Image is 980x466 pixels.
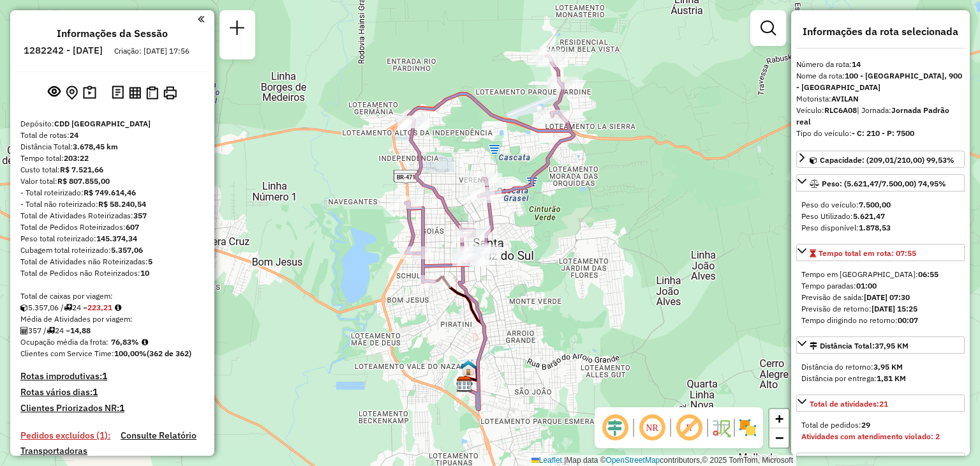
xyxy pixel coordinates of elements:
img: CDD Santa Cruz do Sul [456,376,473,393]
div: Previsão de retorno: [801,303,960,315]
strong: CDD [GEOGRAPHIC_DATA] [54,119,151,128]
a: Tempo total em rota: 07:55 [796,244,965,261]
h4: Consulte Relatório [121,430,197,441]
i: Total de Atividades [20,327,28,334]
span: − [775,430,783,446]
button: Exibir sessão original [45,82,63,103]
div: Peso Utilizado: [801,211,960,222]
div: Valor total: [20,176,204,187]
img: Exibir/Ocultar setores [738,417,758,438]
div: Distância do retorno: [801,361,960,373]
h4: Clientes Priorizados NR: [20,403,204,414]
div: Tempo em [GEOGRAPHIC_DATA]: [801,269,960,280]
div: Map data © contributors,© 2025 TomTom, Microsoft [528,455,796,466]
span: | [564,456,566,465]
div: Total de Atividades não Roteirizadas: [20,256,204,267]
span: Exibir rótulo [674,412,704,443]
h4: Pedidos excluídos (1): [20,430,110,441]
i: Cubagem total roteirizado [20,304,28,312]
strong: Atividades com atendimento violado: 2 [801,432,940,441]
div: 357 / 24 = [20,325,204,336]
button: Visualizar Romaneio [144,84,161,102]
button: Visualizar relatório de Roteirização [126,84,144,101]
span: Total de atividades: [810,399,888,409]
span: Peso do veículo: [801,200,891,209]
div: Nome da rota: [796,70,965,93]
button: Painel de Sugestão [80,83,99,103]
div: Custo total: [20,164,204,176]
div: Previsão de saída: [801,292,960,303]
strong: 01:00 [856,281,877,290]
i: Meta Caixas/viagem: 227,95 Diferença: -4,74 [115,304,121,312]
strong: 24 [70,130,78,140]
div: Média de Atividades por viagem: [20,313,204,325]
strong: 203:22 [64,153,89,163]
strong: 10 [140,268,149,278]
strong: 5.357,06 [111,245,143,255]
div: Distância por entrega: [801,373,960,384]
a: Distância Total:37,95 KM [796,336,965,354]
a: Total de atividades:21 [796,395,965,412]
span: | Jornada: [796,105,949,126]
strong: R$ 749.614,46 [84,188,136,197]
h4: Rotas improdutivas: [20,371,204,382]
span: Capacidade: (209,01/210,00) 99,53% [820,155,954,165]
a: Capacidade: (209,01/210,00) 99,53% [796,151,965,168]
div: Total de atividades:21 [796,414,965,447]
strong: [DATE] 07:30 [864,292,910,302]
strong: 1 [102,370,107,382]
strong: 1 [93,386,98,398]
span: Ocultar deslocamento [600,412,630,443]
a: Clique aqui para minimizar o painel [198,11,204,26]
strong: 06:55 [918,269,939,279]
strong: 3.678,45 km [73,142,118,151]
div: Cubagem total roteirizado: [20,244,204,256]
strong: 21 [879,399,888,409]
div: Distância Total: [20,141,204,153]
em: Média calculada utilizando a maior ocupação (%Peso ou %Cubagem) de cada rota da sessão. Rotas cro... [142,338,148,346]
h6: 1282242 - [DATE] [24,45,103,56]
strong: 100 - [GEOGRAPHIC_DATA], 900 - [GEOGRAPHIC_DATA] [796,71,962,92]
strong: 357 [133,211,147,220]
a: Peso: (5.621,47/7.500,00) 74,95% [796,174,965,192]
div: Distância Total:37,95 KM [796,356,965,389]
strong: R$ 807.855,00 [57,176,110,186]
div: Tempo dirigindo no retorno: [801,315,960,326]
span: + [775,410,783,426]
div: Total de caixas por viagem: [20,290,204,302]
span: Ocupação média da frota: [20,337,108,347]
div: Tempo total: [20,153,204,164]
strong: 00:07 [898,315,918,325]
i: Total de rotas [64,304,72,312]
div: - Total roteirizado: [20,187,204,199]
span: Ocultar NR [637,412,667,443]
h4: Informações da rota selecionada [796,26,965,38]
div: - Total não roteirizado: [20,199,204,210]
button: Centralizar mapa no depósito ou ponto de apoio [63,83,80,103]
div: Distância Total: [810,340,909,352]
strong: 223,21 [87,303,112,312]
div: Total de rotas: [20,130,204,141]
div: 5.357,06 / 24 = [20,302,204,313]
strong: 145.374,34 [96,234,137,243]
div: Peso disponível: [801,222,960,234]
a: Leaflet [531,456,562,465]
div: Tempo total em rota: 07:55 [796,264,965,331]
img: Fluxo de ruas [711,417,731,438]
div: Veículo: [796,105,965,128]
span: Tempo total em rota: 07:55 [819,248,916,258]
strong: 5.621,47 [853,211,885,221]
div: Depósito: [20,118,204,130]
h4: Informações da Sessão [57,27,168,40]
div: Total de Pedidos não Roteirizados: [20,267,204,279]
div: Criação: [DATE] 17:56 [109,45,195,57]
strong: 29 [861,420,870,430]
strong: 14,88 [70,326,91,335]
div: Total de Atividades Roteirizadas: [20,210,204,222]
div: Peso total roteirizado: [20,233,204,244]
a: OpenStreetMap [606,456,660,465]
h4: Rotas vários dias: [20,387,204,398]
div: Total de Pedidos Roteirizados: [20,222,204,233]
a: Zoom out [769,428,789,447]
button: Imprimir Rotas [161,84,179,102]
